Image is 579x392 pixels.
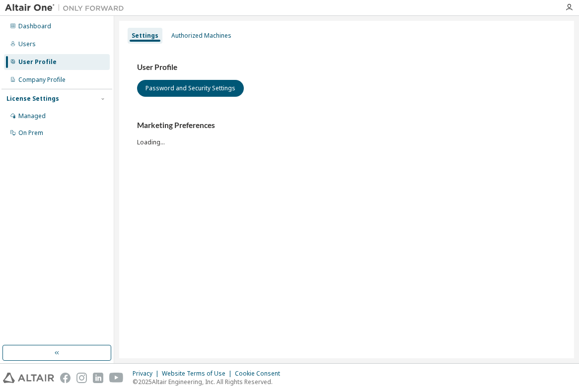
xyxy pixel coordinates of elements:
div: Authorized Machines [171,32,231,40]
div: Loading... [137,121,556,146]
div: Privacy [133,370,162,378]
img: instagram.svg [76,373,87,383]
img: linkedin.svg [93,373,103,383]
div: Dashboard [18,22,51,30]
img: youtube.svg [109,373,124,383]
button: Password and Security Settings [137,80,244,97]
img: altair_logo.svg [3,373,54,383]
img: facebook.svg [60,373,71,383]
div: Users [18,40,36,48]
div: On Prem [18,129,43,137]
div: Settings [132,32,158,40]
div: Company Profile [18,76,66,84]
div: Cookie Consent [235,370,286,378]
h3: User Profile [137,63,556,72]
div: Managed [18,112,46,120]
p: © 2025 Altair Engineering, Inc. All Rights Reserved. [133,378,286,386]
div: User Profile [18,58,57,66]
div: Website Terms of Use [162,370,235,378]
h3: Marketing Preferences [137,121,556,131]
div: License Settings [6,95,59,103]
img: Altair One [5,3,129,13]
